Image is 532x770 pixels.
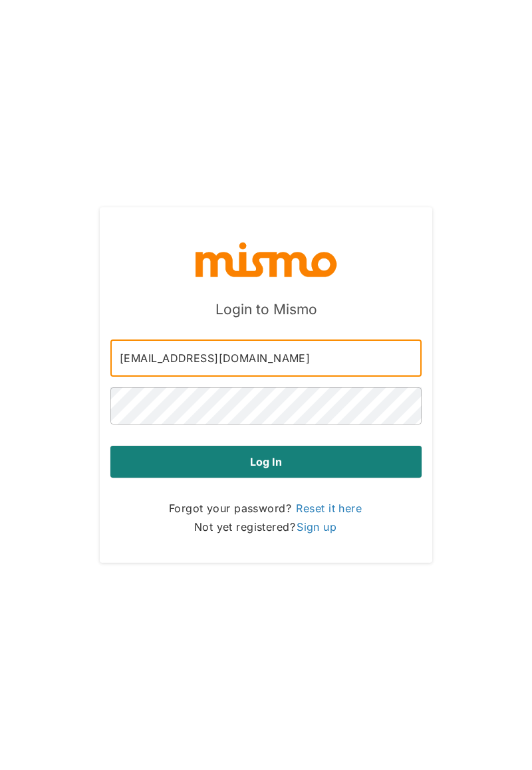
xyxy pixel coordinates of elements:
[295,519,338,535] a: Sign up
[110,446,422,478] button: Log in
[110,339,422,377] input: Email
[215,300,317,319] h5: Login to Mismo
[193,239,339,279] img: logo
[295,500,363,516] a: Reset it here
[169,499,363,518] p: Forgot your password?
[194,518,338,536] p: Not yet registered?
